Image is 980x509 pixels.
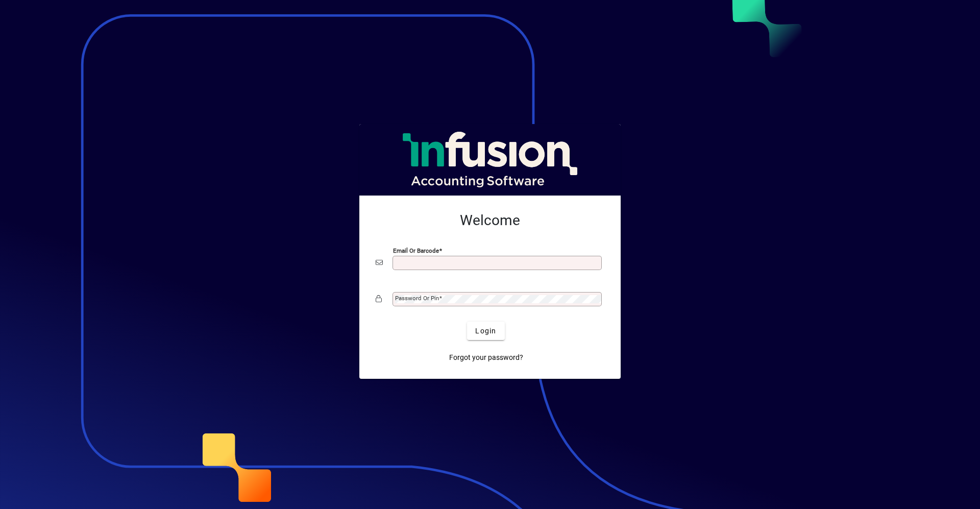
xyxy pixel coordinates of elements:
[467,322,504,340] button: Login
[449,352,523,363] span: Forgot your password?
[376,212,604,229] h2: Welcome
[395,295,439,302] mat-label: Password or Pin
[475,326,496,336] span: Login
[445,348,527,367] a: Forgot your password?
[393,247,439,254] mat-label: Email or Barcode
